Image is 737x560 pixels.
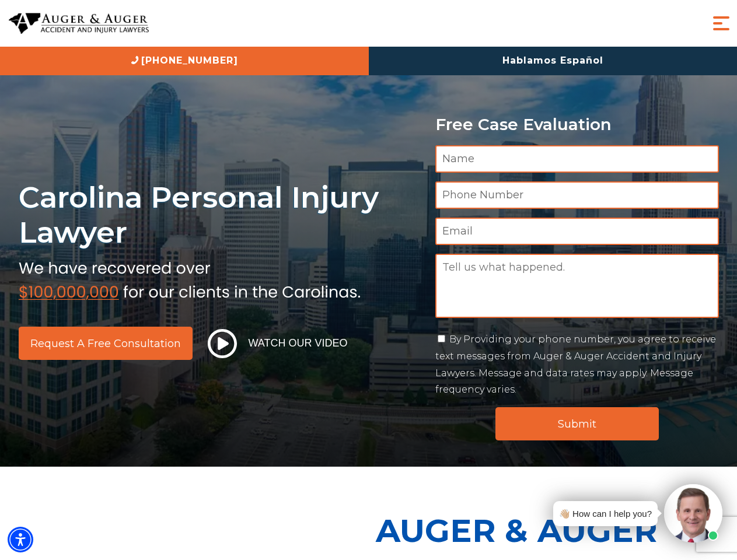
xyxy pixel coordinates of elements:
[204,328,351,359] button: Watch Our Video
[8,527,33,552] div: Accessibility Menu
[710,12,733,35] button: Menu
[9,13,149,34] img: Auger & Auger Accident and Injury Lawyers Logo
[664,484,722,542] img: Intaker widget Avatar
[376,502,731,559] p: Auger & Auger
[19,256,361,300] img: sub text
[435,116,719,134] p: Free Case Evaluation
[435,181,719,209] input: Phone Number
[19,327,193,360] a: Request a Free Consultation
[435,334,716,395] label: By Providing your phone number, you agree to receive text messages from Auger & Auger Accident an...
[30,338,181,349] span: Request a Free Consultation
[19,180,421,250] h1: Carolina Personal Injury Lawyer
[495,407,659,440] input: Submit
[435,218,719,245] input: Email
[559,506,652,521] div: 👋🏼 How can I help you?
[435,145,719,173] input: Name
